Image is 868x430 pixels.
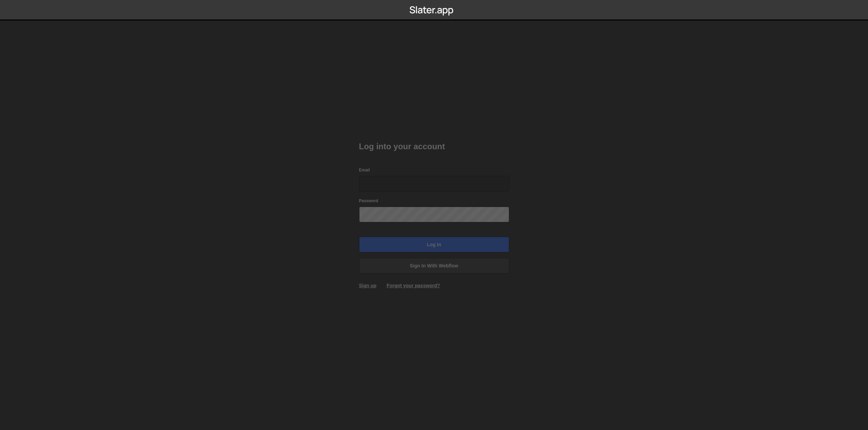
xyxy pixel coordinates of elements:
[359,283,376,288] a: Sign up
[359,167,370,174] label: Email
[359,197,379,204] label: Password
[359,258,509,274] a: Sign in with Webflow
[359,141,509,152] h2: Log into your account
[387,283,440,288] a: Forgot your password?
[359,237,509,252] input: Log in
